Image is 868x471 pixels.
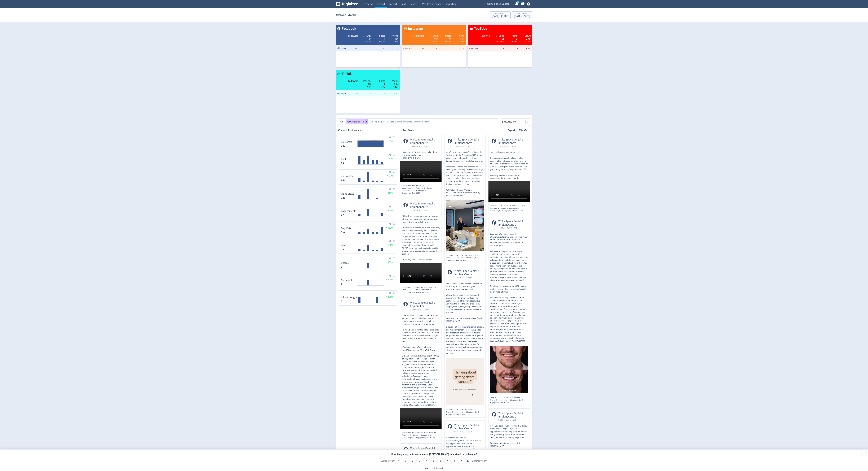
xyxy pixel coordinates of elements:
[338,128,397,132] h2: Channel Performance
[402,192,422,194] div: Engagement Rate
[425,45,438,51] td: 192
[403,458,409,464] li: 1
[464,257,465,259] span: 0
[416,187,427,189] div: Reactions
[402,189,414,192] div: Comments
[465,458,471,464] li: 10
[340,136,396,149] svg: Followers 302
[341,282,342,286] strong: 2
[391,40,394,42] img: positive-performance-white.svg
[460,254,468,257] div: Reach
[341,144,345,148] strong: 302
[392,85,395,88] img: negative-performance-black.svg
[446,408,460,411] div: Impressions
[385,295,393,298] span: 100%
[385,244,388,246] img: positive-performance.svg
[341,140,352,144] dt: Followers
[518,207,519,209] span: 0
[410,138,438,145] span: White Space Dental & Implant Centre
[340,188,396,200] svg: Video Views 723
[512,11,532,19] button: Select period[DATE]- [DATE]
[378,40,381,42] img: positive-performance-white.svg
[511,40,517,43] span: 50%
[456,408,458,411] span: 23
[498,220,527,227] span: White Space Dental & Implant Centre
[490,205,504,207] div: Impressions
[340,205,396,218] svg: Engagements 27
[386,157,389,159] img: positive-performance.svg
[340,240,396,252] svg: Likes 24
[478,411,479,413] span: 0
[411,45,425,51] td: 1.3K
[446,411,455,413] div: Shares
[393,257,395,259] img: Placeholder
[341,230,345,234] strong: 3%
[514,12,530,15] div: Select period
[454,145,483,148] span: 7:11 PM [DATE] AEDT
[509,205,511,207] span: 58
[388,83,398,85] div: 6.3K
[444,266,486,406] a: White Space Dental & Implant Centre7:09 PM [DATE] AESTWhen veneers are done well, they should loo...
[468,254,479,257] div: Reactions
[504,205,512,207] div: Reach
[424,286,437,289] div: Video Views
[500,397,502,399] span: 32
[430,289,431,291] span: 0
[472,459,487,464] label: Extremely likely
[446,413,466,416] div: Engagement Rate
[491,45,505,51] td: 54
[374,38,385,40] div: 15
[340,292,396,304] svg: Click-throughs 2
[385,209,393,212] span: 800%
[492,15,508,18] div: [DATE] - [DATE]
[509,397,511,399] span: 27
[385,209,388,211] img: positive-performance.svg
[385,226,393,229] span: 462%
[508,399,509,401] span: 0
[378,86,385,88] span: 34%
[459,34,464,38] span: Views
[498,418,527,421] span: 9:14 PM [DATE] AEST
[378,85,381,88] img: positive-performance-black.svg
[402,291,416,294] div: Click-throughs
[490,151,528,180] p: Step inside White Space Dental 🦷 Our space is all about making you feel comfortable and cared for...
[366,34,371,38] span: Engs
[386,174,393,177] span: 61%
[364,40,371,43] span: 800%
[433,187,434,189] span: 1
[341,213,344,217] strong: 27
[456,254,458,257] span: 49
[430,291,435,293] span: 1.75%
[469,47,481,50] span: White Space Dental
[341,278,353,282] dt: Comments
[378,40,385,43] span: 67%
[490,210,504,212] div: Click-throughs
[458,40,464,43] span: 34%
[454,430,483,433] span: 9:53 AM [DATE] AEST
[361,83,371,85] div: 238
[522,399,523,401] span: 0
[393,223,395,225] img: Placeholder
[385,192,393,195] span: 277%
[458,458,464,464] li: 9
[341,296,357,299] dt: Click-throughs
[512,205,526,207] div: Video Views
[393,154,395,156] img: Placeholder
[466,411,480,413] div: Click-throughs
[372,91,386,96] td: 4
[511,34,517,38] span: Posts
[348,79,358,83] span: Followers
[402,289,413,291] div: Reactions
[498,138,527,145] span: White Space Dental & Implant Centre
[358,91,372,96] td: 238
[496,399,497,401] span: 0
[387,140,390,142] img: positive-performance.svg
[407,26,423,31] span: Instagram
[340,171,396,183] svg: Impressions 844
[337,92,348,95] span: White Space Dental
[446,257,455,259] div: Shares
[452,45,466,51] td: 3.7K
[509,207,521,210] div: Comments
[416,458,423,464] li: 3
